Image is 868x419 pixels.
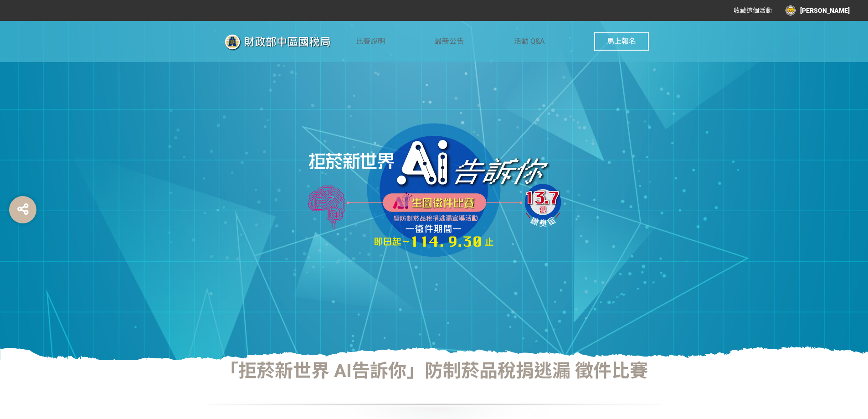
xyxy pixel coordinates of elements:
[514,37,544,46] span: 活動 Q&A
[594,32,649,51] button: 馬上報名
[514,21,544,62] a: 活動 Q&A
[219,31,356,53] img: 「拒菸新世界 AI告訴你」防制菸品稅捐逃漏 徵件比賽
[298,122,571,259] img: 「拒菸新世界 AI告訴你」防制菸品稅捐逃漏 徵件比賽
[356,37,385,46] span: 比賽說明
[356,21,385,62] a: 比賽說明
[435,21,464,62] a: 最新公告
[734,7,772,14] span: 收藏這個活動
[435,37,464,46] span: 最新公告
[206,360,662,382] h1: 「拒菸新世界 AI告訴你」防制菸品稅捐逃漏 徵件比賽
[607,37,636,46] span: 馬上報名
